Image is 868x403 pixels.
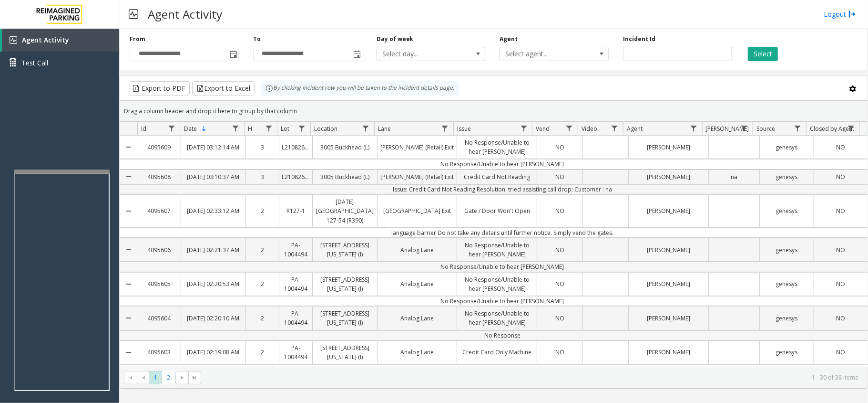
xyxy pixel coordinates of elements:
div: By clicking Incident row you will be taken to the incident details page. [261,81,459,95]
span: NO [555,173,564,181]
a: NO [814,311,868,325]
a: Collapse Details [120,337,137,368]
a: H Filter Menu [262,122,275,135]
span: Test Call [21,58,48,68]
a: Analog Lane [378,345,457,359]
a: NO [537,140,582,154]
a: Video Filter Menu [608,122,621,135]
img: logout [848,9,856,19]
a: [DATE] 02:20:53 AM [181,277,245,291]
a: 2 [246,345,279,359]
span: Agent Activity [22,35,69,44]
td: No Response [137,330,868,340]
a: Collapse Details [120,269,137,299]
a: Date Filter Menu [229,122,242,135]
a: Collapse Details [120,166,137,188]
a: Gate / Door Won't Open [457,204,537,218]
a: Credit Card Only Machine [457,345,537,359]
span: Date [184,125,197,133]
a: Collapse Details [120,191,137,231]
a: [PERSON_NAME] (Retail) Exit [378,170,457,184]
span: NO [836,348,845,356]
label: Agent [500,35,518,43]
span: NO [555,246,564,254]
a: [PERSON_NAME] [629,170,708,184]
a: NO [537,277,582,291]
span: NO [836,173,845,181]
a: 2 [246,311,279,325]
span: Closed by Agent [810,125,854,133]
a: na [709,170,760,184]
a: [STREET_ADDRESS][US_STATE] (I) [313,273,377,296]
a: 3005 Buckhead (L) [313,170,377,184]
a: genesys [760,170,813,184]
a: PA-1004494 [279,341,312,364]
a: 4095604 [137,311,181,325]
a: Analog Lane [378,277,457,291]
h3: Agent Activity [143,2,227,26]
a: NO [814,243,868,257]
a: Vend Filter Menu [563,122,576,135]
a: Closed by Agent Filter Menu [845,122,858,135]
a: [STREET_ADDRESS][US_STATE] (I) [313,341,377,364]
span: Location [314,125,337,133]
span: NO [555,314,564,322]
a: [PERSON_NAME] [629,345,708,359]
div: Data table [120,122,868,367]
span: NO [555,280,564,288]
td: issue - Credit Card Only Machine res -Try to assist the [PERSON_NAME] but the call was dropped. [137,364,868,374]
a: No Response/Unable to hear [PERSON_NAME] [457,273,537,296]
a: L21082601 [279,170,312,184]
a: [DATE] 03:12:14 AM [181,140,245,154]
a: [DATE] 02:19:08 AM [181,345,245,359]
span: Page 2 [162,371,175,384]
span: Issue [457,125,471,133]
span: Page 1 [149,371,162,384]
a: [PERSON_NAME] [629,311,708,325]
a: [STREET_ADDRESS][US_STATE] (I) [313,238,377,261]
span: Go to the last page [191,374,198,382]
span: [PERSON_NAME] [706,125,749,133]
span: Agent [627,125,643,133]
button: Select [748,47,778,61]
a: Collapse Details [120,234,137,265]
span: Lane [378,125,391,133]
a: [DATE] 02:20:10 AM [181,311,245,325]
a: [PERSON_NAME] [629,204,708,218]
td: No Response/Unable to hear [PERSON_NAME] [137,159,868,169]
span: H [248,125,252,133]
label: From [130,35,145,43]
img: pageIcon [129,2,138,26]
td: No Response/Unable to hear [PERSON_NAME] [137,262,868,272]
span: Toggle popup [351,47,362,61]
button: Export to PDF [130,81,190,95]
a: [PERSON_NAME] [629,140,708,154]
a: genesys [760,277,813,291]
td: language barrier Do not take any details until further notice. Simply vend the gates. [137,228,868,238]
a: 3 [246,140,279,154]
a: [DATE] 03:10:37 AM [181,170,245,184]
a: Collapse Details [120,303,137,333]
span: NO [555,348,564,356]
a: [DATE] 02:21:37 AM [181,243,245,257]
span: NO [555,143,564,151]
a: [STREET_ADDRESS][US_STATE] (I) [313,307,377,329]
span: Go to the next page [175,371,188,384]
a: Location Filter Menu [359,122,372,135]
a: NO [537,243,582,257]
a: No Response/Unable to hear [PERSON_NAME] [457,136,537,159]
a: [PERSON_NAME] [629,277,708,291]
span: NO [836,280,845,288]
a: Source Filter Menu [791,122,804,135]
a: 4095605 [137,277,181,291]
td: No Response/Unable to hear [PERSON_NAME] [137,296,868,306]
span: Toggle popup [228,47,238,61]
a: genesys [760,243,813,257]
img: 'icon' [10,36,17,44]
a: 2 [246,204,279,218]
a: 2 [246,243,279,257]
a: PA-1004494 [279,238,312,261]
a: 4095606 [137,243,181,257]
a: Collapse Details [120,132,137,162]
a: No Response/Unable to hear [PERSON_NAME] [457,307,537,329]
